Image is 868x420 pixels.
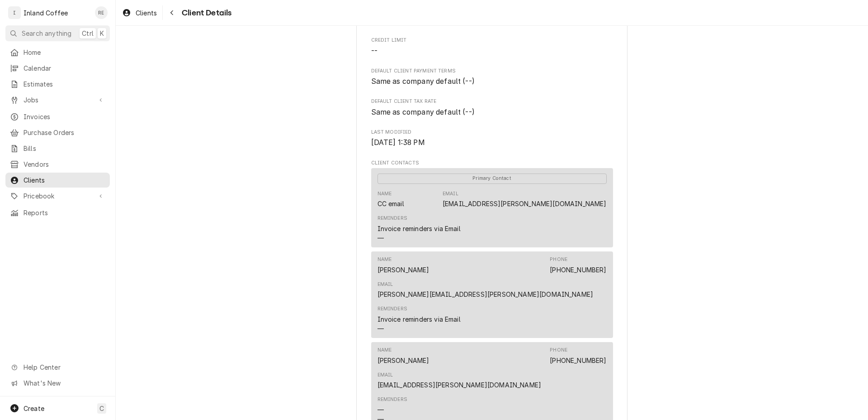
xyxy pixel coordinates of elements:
[371,68,613,87] div: Default Client Payment Terms
[371,108,475,116] span: Same as company default (--)
[5,360,110,375] a: Go to Help Center
[377,381,542,389] a: [EMAIL_ADDRESS][PERSON_NAME][DOMAIN_NAME]
[5,61,110,76] a: Calendar
[24,362,104,372] span: Help Center
[179,7,231,19] span: Client Details
[377,372,542,390] div: Email
[371,137,613,148] span: Last Modified
[100,29,104,38] span: K
[5,205,110,220] a: Reports
[550,256,606,274] div: Phone
[443,190,458,198] div: Email
[24,112,105,121] span: Invoices
[443,190,607,208] div: Email
[377,190,392,198] div: Name
[371,168,613,247] div: Contact
[5,141,110,156] a: Bills
[550,256,567,263] div: Phone
[377,174,607,184] span: Primary Contact
[377,324,384,333] div: —
[377,314,461,324] div: Invoice reminders via Email
[443,200,607,208] a: [EMAIL_ADDRESS][PERSON_NAME][DOMAIN_NAME]
[95,6,108,19] div: RE
[5,77,110,92] a: Estimates
[24,144,105,153] span: Bills
[165,5,179,20] button: Navigate back
[371,129,613,148] div: Last Modified
[550,347,567,354] div: Phone
[5,92,110,107] a: Go to Jobs
[377,256,429,274] div: Name
[377,190,404,208] div: Name
[24,175,105,185] span: Clients
[22,29,71,38] span: Search anything
[24,79,105,89] span: Estimates
[371,251,613,338] div: Contact
[5,25,110,41] button: Search anythingCtrlK
[371,98,613,117] div: Default Client Tax Rate
[8,6,21,19] div: I
[377,305,407,313] div: Reminders
[95,6,108,19] div: Ruth Easley's Avatar
[118,5,160,20] a: Clients
[24,405,44,412] span: Create
[99,404,104,413] span: C
[5,125,110,140] a: Purchase Orders
[550,347,606,365] div: Phone
[377,281,594,299] div: Email
[24,191,92,201] span: Pricebook
[550,357,606,364] a: [PHONE_NUMBER]
[24,8,68,18] div: Inland Coffee
[5,376,110,391] a: Go to What's New
[377,173,607,183] div: Primary
[377,224,461,233] div: Invoice reminders via Email
[136,8,157,18] span: Clients
[371,37,613,56] div: Credit Limit
[377,356,429,365] div: [PERSON_NAME]
[371,37,613,44] span: Credit Limit
[377,372,393,379] div: Email
[377,405,384,415] div: —
[377,199,404,208] div: CC email
[371,46,613,57] span: Credit Limit
[5,45,110,60] a: Home
[82,29,94,38] span: Ctrl
[377,305,461,333] div: Reminders
[5,188,110,203] a: Go to Pricebook
[371,68,613,75] span: Default Client Payment Terms
[24,159,105,169] span: Vendors
[377,347,392,354] div: Name
[377,347,429,365] div: Name
[371,47,377,55] span: --
[371,138,425,147] span: [DATE] 1:38 PM
[377,256,392,263] div: Name
[377,215,407,222] div: Reminders
[371,98,613,105] span: Default Client Tax Rate
[24,63,105,73] span: Calendar
[8,6,21,19] div: Inland Coffee's Avatar
[377,265,429,275] div: [PERSON_NAME]
[377,396,407,403] div: Reminders
[371,76,613,87] span: Default Client Payment Terms
[24,48,105,57] span: Home
[377,233,384,243] div: —
[377,215,461,242] div: Reminders
[5,157,110,172] a: Vendors
[377,290,594,298] a: [PERSON_NAME][EMAIL_ADDRESS][PERSON_NAME][DOMAIN_NAME]
[371,159,613,167] span: Client Contacts
[24,95,92,105] span: Jobs
[5,173,110,188] a: Clients
[550,266,606,274] a: [PHONE_NUMBER]
[377,281,393,288] div: Email
[371,107,613,118] span: Default Client Tax Rate
[24,128,105,137] span: Purchase Orders
[5,109,110,124] a: Invoices
[24,208,105,217] span: Reports
[371,129,613,136] span: Last Modified
[24,378,104,388] span: What's New
[371,77,475,86] span: Same as company default (--)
